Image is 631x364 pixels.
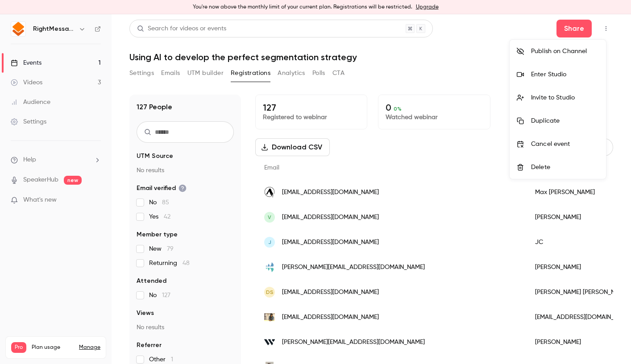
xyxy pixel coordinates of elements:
[531,116,599,125] div: Duplicate
[531,70,599,79] div: Enter Studio
[531,93,599,102] div: Invite to Studio
[531,140,599,149] div: Cancel event
[531,163,599,172] div: Delete
[531,47,599,56] div: Publish on Channel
